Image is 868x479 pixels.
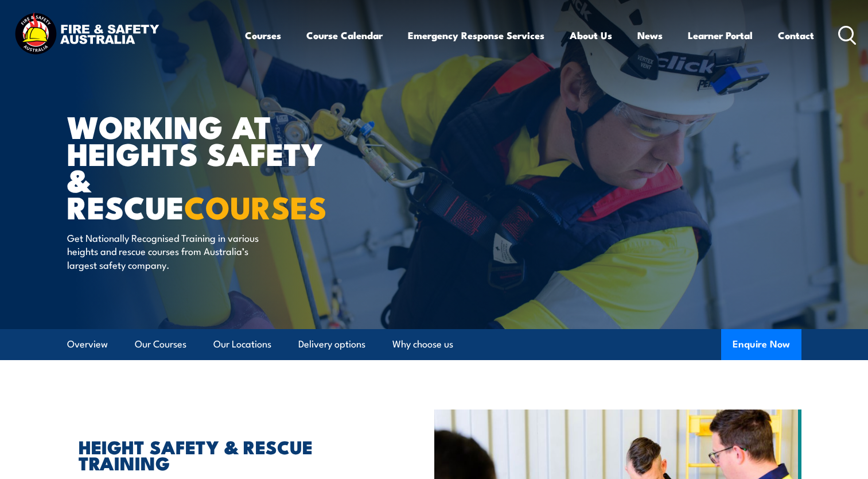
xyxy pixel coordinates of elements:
a: About Us [570,20,612,51]
a: Our Courses [135,329,186,360]
a: Learner Portal [688,20,753,51]
a: News [637,20,663,51]
p: Get Nationally Recognised Training in various heights and rescue courses from Australia’s largest... [67,231,277,271]
a: Delivery options [298,329,365,360]
a: Emergency Response Services [408,20,544,51]
button: Enquire Now [721,329,801,360]
a: Course Calendar [306,20,383,51]
h1: WORKING AT HEIGHTS SAFETY & RESCUE [67,113,351,220]
a: Our Locations [213,329,271,360]
a: Courses [245,20,281,51]
strong: COURSES [184,182,327,230]
a: Contact [778,20,814,51]
a: Overview [67,329,108,360]
a: Why choose us [392,329,453,360]
h2: HEIGHT SAFETY & RESCUE TRAINING [79,438,382,470]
